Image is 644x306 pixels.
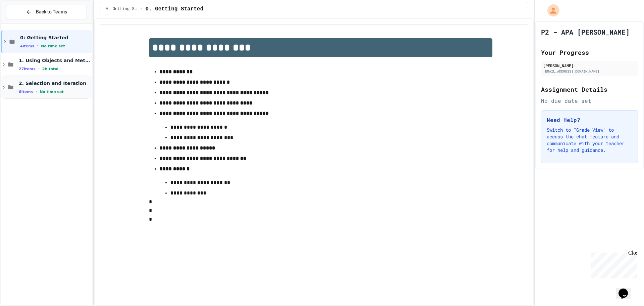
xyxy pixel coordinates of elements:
[42,67,59,71] span: 2h total
[543,69,636,74] div: [EMAIL_ADDRESS][DOMAIN_NAME]
[19,90,33,94] span: 6 items
[543,62,636,69] div: [PERSON_NAME]
[588,250,637,278] iframe: chat widget
[541,27,630,37] h1: P2 - APA [PERSON_NAME]
[540,3,561,18] div: My Account
[145,5,203,13] span: 0. Getting Started
[541,97,638,105] div: No due date set
[105,6,138,12] span: 0: Getting Started
[19,67,36,71] span: 27 items
[140,6,143,12] span: /
[20,35,91,41] span: 0: Getting Started
[541,48,638,57] h2: Your Progress
[19,80,91,86] span: 2. Selection and Iteration
[36,89,37,94] span: •
[541,85,638,94] h2: Assignment Details
[547,127,632,154] p: Switch to "Grade View" to access the chat feature and communicate with your teacher for help and ...
[616,279,637,299] iframe: chat widget
[20,44,34,48] span: 4 items
[37,43,38,49] span: •
[41,44,65,48] span: No time set
[40,90,64,94] span: No time set
[19,57,91,63] span: 1. Using Objects and Methods
[547,116,632,124] h3: Need Help?
[3,3,46,43] div: Chat with us now!Close
[6,5,87,19] button: Back to Teams
[38,66,40,72] span: •
[36,8,67,15] span: Back to Teams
